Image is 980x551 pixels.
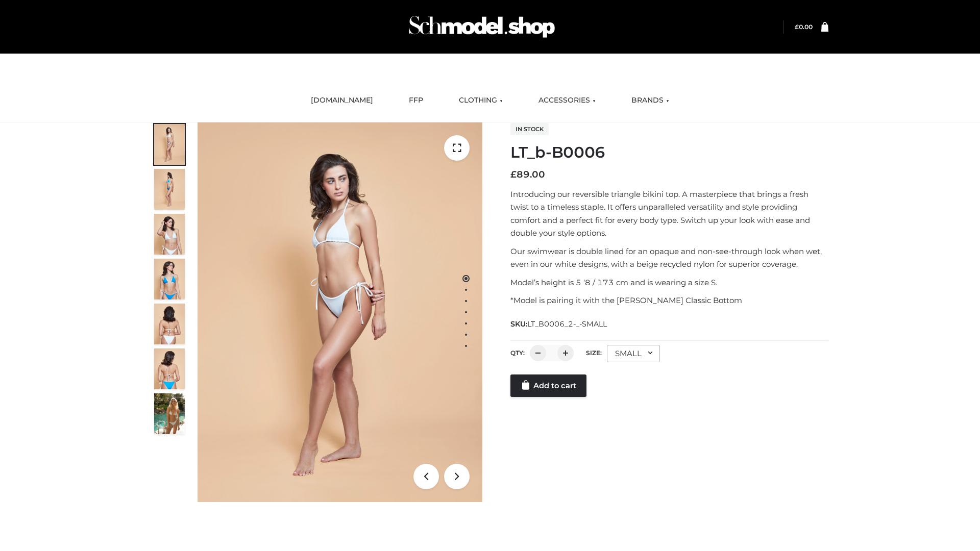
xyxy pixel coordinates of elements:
bdi: 89.00 [510,169,545,180]
p: Our swimwear is double lined for an opaque and non-see-through look when wet, even in our white d... [510,245,828,271]
a: £0.00 [795,23,813,31]
label: Size: [586,349,602,357]
a: FFP [401,89,431,112]
span: In stock [510,123,549,135]
label: QTY: [510,349,525,357]
h1: LT_b-B0006 [510,143,828,162]
a: BRANDS [624,89,677,112]
a: [DOMAIN_NAME] [303,89,381,112]
a: CLOTHING [451,89,510,112]
span: LT_B0006_2-_-SMALL [527,319,607,329]
img: ArielClassicBikiniTop_CloudNine_AzureSky_OW114ECO_2-scaled.jpg [154,169,185,210]
span: SKU: [510,318,608,330]
a: ACCESSORIES [531,89,603,112]
p: Introducing our reversible triangle bikini top. A masterpiece that brings a fresh twist to a time... [510,188,828,240]
span: £ [795,23,799,31]
img: Arieltop_CloudNine_AzureSky2.jpg [154,393,185,434]
img: ArielClassicBikiniTop_CloudNine_AzureSky_OW114ECO_8-scaled.jpg [154,348,185,389]
bdi: 0.00 [795,23,813,31]
img: ArielClassicBikiniTop_CloudNine_AzureSky_OW114ECO_3-scaled.jpg [154,214,185,255]
img: ArielClassicBikiniTop_CloudNine_AzureSky_OW114ECO_1-scaled.jpg [154,124,185,165]
img: ArielClassicBikiniTop_CloudNine_AzureSky_OW114ECO_7-scaled.jpg [154,304,185,344]
span: £ [510,169,517,180]
a: Add to cart [510,374,586,397]
img: ArielClassicBikiniTop_CloudNine_AzureSky_OW114ECO_1 [198,122,482,502]
p: Model’s height is 5 ‘8 / 173 cm and is wearing a size S. [510,276,828,289]
p: *Model is pairing it with the [PERSON_NAME] Classic Bottom [510,294,828,307]
img: ArielClassicBikiniTop_CloudNine_AzureSky_OW114ECO_4-scaled.jpg [154,259,185,299]
div: SMALL [607,345,660,362]
img: Schmodel Admin 964 [405,7,558,47]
